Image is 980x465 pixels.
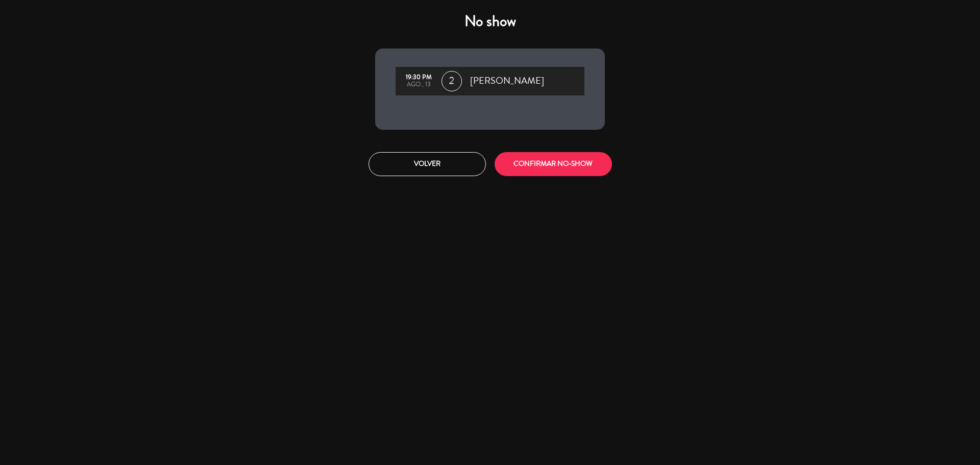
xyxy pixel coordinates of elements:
div: 19:30 PM [401,74,436,81]
div: ago., 13 [401,81,436,88]
button: Volver [369,152,486,176]
button: CONFIRMAR NO-SHOW [495,152,612,176]
h4: No show [375,12,605,31]
span: 2 [442,71,462,91]
span: [PERSON_NAME] [470,74,544,89]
